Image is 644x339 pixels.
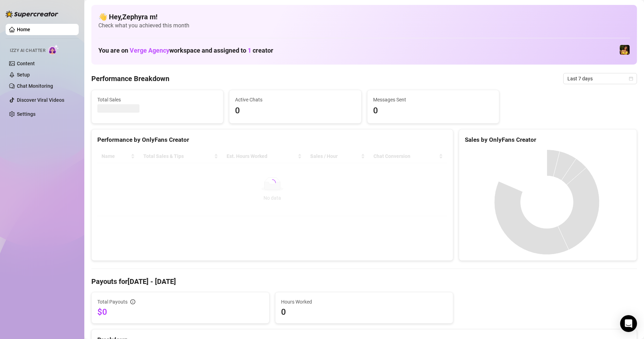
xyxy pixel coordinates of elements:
[17,83,53,89] a: Chat Monitoring
[465,135,631,145] div: Sales by OnlyFans Creator
[281,306,447,318] span: 0
[17,97,64,103] a: Discover Viral Videos
[269,179,276,186] span: loading
[91,74,169,84] h4: Performance Breakdown
[248,47,251,54] span: 1
[17,72,30,78] a: Setup
[98,12,630,22] h4: 👋 Hey, Zephyra m !
[620,315,637,332] div: Open Intercom Messenger
[17,27,30,32] a: Home
[17,111,35,117] a: Settings
[98,22,630,29] span: Check what you achieved this month
[97,306,264,318] span: $0
[10,47,45,54] span: Izzy AI Chatter
[98,47,273,54] h1: You are on workspace and assigned to creator
[235,96,355,104] span: Active Chats
[130,299,135,304] span: info-circle
[6,11,58,18] img: logo-BBDzfeDw.svg
[629,77,633,81] span: calendar
[48,45,59,55] img: AI Chatter
[567,73,633,84] span: Last 7 days
[373,96,493,104] span: Messages Sent
[281,298,447,306] span: Hours Worked
[235,104,355,118] span: 0
[620,45,630,55] img: Molly
[97,298,128,306] span: Total Payouts
[373,104,493,118] span: 0
[97,135,447,145] div: Performance by OnlyFans Creator
[130,47,169,54] span: Verge Agency
[17,61,35,66] a: Content
[91,277,637,286] h4: Payouts for [DATE] - [DATE]
[97,96,217,104] span: Total Sales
